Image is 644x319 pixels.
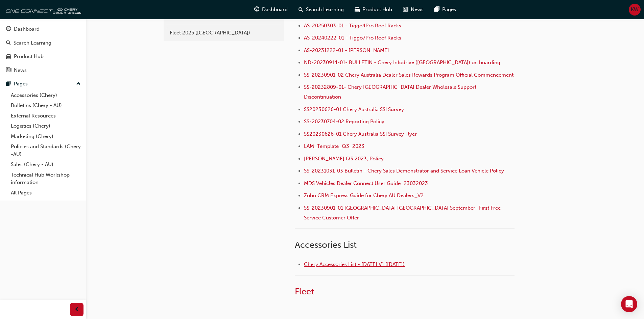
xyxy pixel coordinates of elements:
[631,6,639,14] span: KW
[304,118,384,125] a: SS-20230704-02 Reporting Policy
[304,23,401,29] a: AS-20250303-01 - Tiggo4Pro Roof Racks
[3,78,84,90] button: Pages
[304,180,428,186] a: MDS Vehicles Dealer Connect User Guide_23032023
[6,81,11,87] span: pages-icon
[3,23,84,35] a: Dashboard
[434,5,439,14] span: pages-icon
[8,170,84,188] a: Technical Hub Workshop information
[8,188,84,198] a: All Pages
[304,261,405,267] a: Chery Accessories List - [DATE] V1 ([DATE])
[3,22,84,78] button: DashboardSearch LearningProduct HubNews
[304,205,502,221] a: SS-20230901-01 [GEOGRAPHIC_DATA] [GEOGRAPHIC_DATA] September- First Free Service Customer Offer
[6,40,11,46] span: search-icon
[76,80,81,88] span: up-icon
[8,131,84,142] a: Marketing (Chery)
[8,159,84,170] a: Sales (Chery - AU)
[74,305,79,314] span: prev-icon
[621,296,637,312] div: Open Intercom Messenger
[3,64,84,77] a: News
[8,90,84,101] a: Accessories (Chery)
[8,100,84,111] a: Bulletins (Chery - AU)
[3,50,84,63] a: Product Hub
[6,54,11,60] span: car-icon
[304,156,384,162] a: [PERSON_NAME] Q3 2023, Policy
[442,6,456,14] span: Pages
[362,6,392,14] span: Product Hub
[304,72,514,78] a: SS-20230901-02 Chery Australia Dealer Sales Rewards Program Official Commencement
[349,3,398,17] a: car-iconProduct Hub
[295,240,357,250] span: Accessories List
[304,59,500,65] a: ND-20230914-01- BULLETIN - Chery Infodrive ([GEOGRAPHIC_DATA]) on boarding
[304,192,424,198] a: Zoho CRM Express Guide for Chery AU Dealers_V2
[304,143,364,149] a: LAM_Template_Q3_2023
[14,53,44,60] div: Product Hub
[299,5,303,14] span: search-icon
[249,3,293,17] a: guage-iconDashboard
[8,111,84,121] a: External Resources
[403,5,408,14] span: news-icon
[14,39,51,47] div: Search Learning
[262,6,288,14] span: Dashboard
[254,5,259,14] span: guage-icon
[14,80,28,88] div: Pages
[170,29,278,37] div: Fleet 2025 ([GEOGRAPHIC_DATA])
[293,3,349,17] a: search-iconSearch Learning
[6,26,11,32] span: guage-icon
[3,3,81,16] img: oneconnect
[3,37,84,49] a: Search Learning
[304,168,504,174] a: SS-20231031-03 Bulletin - Chery Sales Demonstrator and Service Loan Vehicle Policy
[429,3,461,17] a: pages-iconPages
[295,286,314,297] a: Fleet
[629,4,641,16] button: KW
[14,25,40,33] div: Dashboard
[355,5,360,14] span: car-icon
[398,3,429,17] a: news-iconNews
[6,68,11,74] span: news-icon
[304,106,404,112] a: SS20230626-01 Chery Australia SSI Survey
[304,47,389,53] a: AS-20231222-01 - [PERSON_NAME]
[304,131,417,137] a: SS20230626-01 Chery Australia SSI Survey Flyer
[304,84,478,100] a: SS-20232809-01- Chery [GEOGRAPHIC_DATA] Dealer Wholesale Support Discontinuation
[306,6,344,14] span: Search Learning
[8,121,84,131] a: Logistics (Chery)
[166,27,281,39] a: Fleet 2025 ([GEOGRAPHIC_DATA])
[304,35,401,41] a: AS-20240222-01 - Tiggo7Pro Roof Racks
[8,141,84,159] a: Policies and Standards (Chery -AU)
[411,6,424,14] span: News
[14,67,27,74] div: News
